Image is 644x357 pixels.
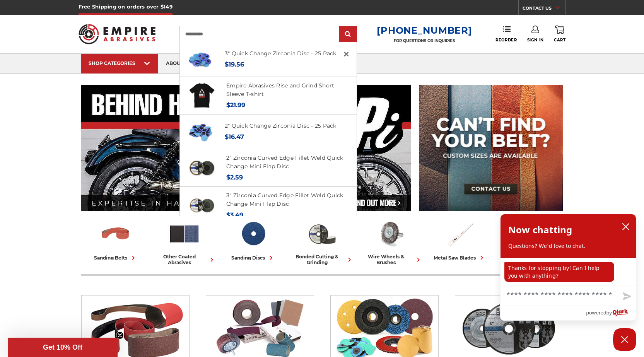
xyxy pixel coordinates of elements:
a: 2" Zirconia Curved Edge Fillet Weld Quick Change Mini Flap Disc [226,154,343,170]
div: wire wheels & brushes [360,254,422,265]
img: Banner for an interview featuring Horsepower Inc who makes Harley performance upgrades featured o... [81,85,411,211]
a: 2" Quick Change Zirconia Disc - 25 Pack [225,122,337,129]
span: powered [586,308,606,318]
img: Sanding Discs [237,218,269,250]
img: Other Coated Abrasives [168,218,200,250]
div: chat [501,258,636,285]
button: close chatbox [620,221,632,232]
span: Get 10% Off [43,343,82,351]
span: Cart [554,38,565,43]
div: bonded cutting & grinding [291,254,354,265]
a: Close [340,48,352,60]
img: BHA 2 inch mini curved edge quick change flap discs [189,155,215,181]
a: sanding belts [84,218,147,262]
a: Cart [554,26,565,43]
span: $16.47 [225,133,244,140]
a: CONTACT US [523,4,565,15]
a: metal saw blades [429,218,491,262]
a: sanding discs [222,218,285,262]
img: promo banner for custom belts. [419,85,563,211]
div: sanding belts [94,254,137,262]
img: Set of 3-inch Metalworking Discs in 80 Grit, quick-change Zirconia abrasive by Empire Abrasives, ... [187,46,214,73]
a: Empire Abrasives Rise and Grind Short Sleeve T-shirt [226,82,334,98]
a: 3" Zirconia Curved Edge Fillet Weld Quick Change Mini Flap Disc [226,192,343,208]
button: Close teaser [116,331,124,339]
div: non-woven abrasives [497,254,560,265]
div: Get 10% OffClose teaser [8,338,118,357]
img: Metal Saw Blades [444,218,476,250]
span: $21.99 [226,101,245,109]
span: Sign In [527,38,544,43]
a: 3" Quick Change Zirconia Disc - 25 Pack [225,50,337,57]
a: wire wheels & brushes [360,218,422,265]
a: [PHONE_NUMBER] [377,25,472,36]
div: olark chatbox [500,214,636,321]
a: non-woven abrasives [497,218,560,265]
p: FOR QUESTIONS OR INQUIRIES [377,38,472,43]
a: Reorder [495,26,517,42]
img: Sanding Belts [99,218,132,250]
span: × [343,46,350,61]
div: SHOP CATEGORIES [89,60,150,66]
img: Empire Abrasives [79,19,156,49]
img: BHA 3 inch quick change curved edge flap discs [189,192,215,219]
span: $19.56 [225,61,244,68]
div: other coated abrasives [153,254,216,265]
span: $3.49 [226,211,243,219]
img: Bonded Cutting & Grinding [306,218,338,250]
span: by [606,308,612,318]
h2: Now chatting [508,222,572,237]
input: Submit [340,27,356,42]
button: Close Chatbox [613,328,636,351]
img: Wire Wheels & Brushes [375,218,407,250]
img: Assortment of 2-inch Metalworking Discs, 80 Grit, Quick Change, with durable Zirconia abrasive by... [187,119,214,145]
img: Empire Abrasives Rise and Grind t-shirt - Black - flat laying [189,82,215,109]
span: $2.59 [226,174,243,181]
a: Powered by Olark [586,306,636,320]
p: Thanks for stopping by! Can I help you with anything? [504,262,614,282]
a: other coated abrasives [153,218,216,265]
p: Questions? We'd love to chat. [508,242,628,250]
div: metal saw blades [434,254,486,262]
a: about us [158,54,198,73]
span: Reorder [495,38,517,43]
a: bonded cutting & grinding [291,218,354,265]
div: sanding discs [231,254,275,262]
button: Send message [617,288,636,306]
